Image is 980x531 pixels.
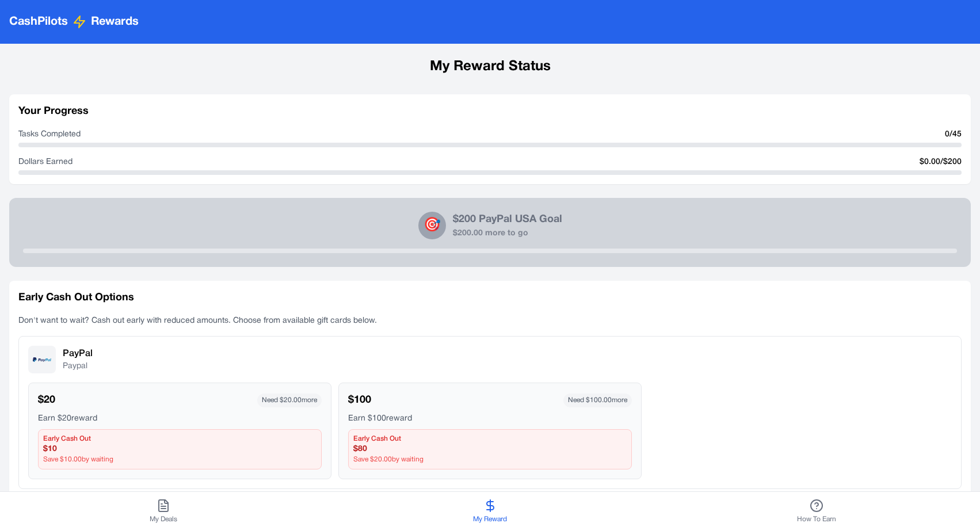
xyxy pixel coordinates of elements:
button: 🎯$200 PayPal USA Goal$200.00 more to go [9,198,971,267]
div: Paypal [63,361,93,372]
span: How To Earn [797,515,836,524]
span: My Deals [150,515,177,524]
div: PayPal [63,347,93,361]
button: My Reward [327,492,654,531]
div: Earn $ 20 reward [38,413,322,425]
div: $200.00 more to go [453,228,562,239]
p: Don't want to wait? Cash out early with reduced amounts. Choose from available gift cards below. [18,315,962,327]
div: Save $ 20.00 by waiting [353,455,627,464]
h3: Your Progress [18,104,962,120]
div: Early Cash Out [43,434,317,444]
span: $ 0.00 /$ 200 [920,156,962,168]
h3: Early Cash Out Options [18,290,962,306]
span: Dollars Earned [18,156,73,168]
span: My Reward [473,515,507,524]
span: Need $ 20.00 more [257,394,322,407]
img: PayPal [33,350,51,369]
span: 🎯 [424,216,441,235]
div: Early Cash Out [353,434,627,444]
div: Save $ 10.00 by waiting [43,455,317,464]
div: $ 20 [38,392,55,408]
h1: My Reward Status [9,58,971,76]
div: $200 PayPal USA Goal [453,212,562,228]
span: Need $ 100.00 more [563,394,632,407]
span: 0 / 45 [945,129,962,140]
span: CashPilots [9,14,68,30]
div: $ 10 [43,444,317,455]
div: $ 100 [348,392,371,408]
span: Tasks Completed [18,129,81,140]
div: Earn $ 100 reward [348,413,632,425]
button: How To Earn [653,492,980,531]
span: Rewards [91,14,139,30]
div: $ 80 [353,444,627,455]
